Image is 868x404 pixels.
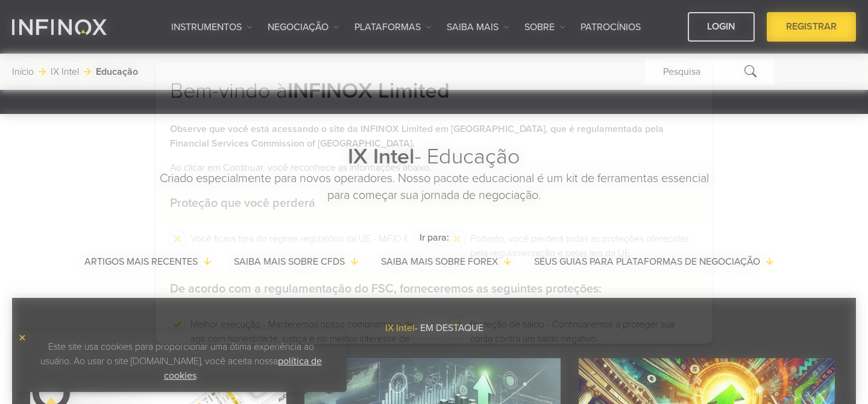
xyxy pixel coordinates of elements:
strong: Observe que você está acessando o site da INFINOX Limited em [GEOGRAPHIC_DATA], que é regulamenta... [170,123,664,150]
p: Ao clicar em Continuar, você reconhece as informações abaixo. [170,160,698,175]
li: Você ficará fora do regime regulatório da UE - MiFID II. [190,232,409,260]
li: Melhor execução - Manteremos nosso compromisso de agir com honestidade, justiça e no melhor inter... [190,317,418,375]
strong: De acordo com a regulamentação do FSC, forneceremos as seguintes proteções: [170,282,602,296]
li: Proteção de saldo - Continuaremos a proteger sua conta contra um saldo negativo. [470,317,698,375]
strong: Proteção que você perderá [170,196,315,210]
h2: Bem-vindo à [170,78,698,122]
strong: INFINOX Limited [288,78,450,104]
li: Portanto, você perderá todas as proteções oferecidas pela regulamentação e pelas leis da UE. [470,232,698,260]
